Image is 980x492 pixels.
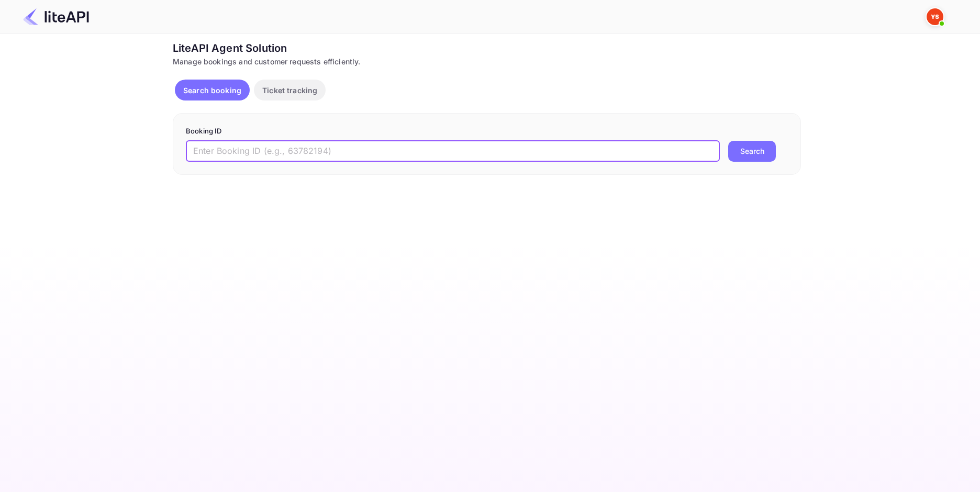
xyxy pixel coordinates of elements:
img: LiteAPI Logo [23,8,89,25]
p: Search booking [183,85,241,96]
img: Yandex Support [927,8,943,25]
div: LiteAPI Agent Solution [173,40,801,56]
p: Booking ID [186,126,788,137]
p: Ticket tracking [262,85,317,96]
button: Search [728,141,776,162]
input: Enter Booking ID (e.g., 63782194) [186,141,720,162]
div: Manage bookings and customer requests efficiently. [173,56,801,67]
